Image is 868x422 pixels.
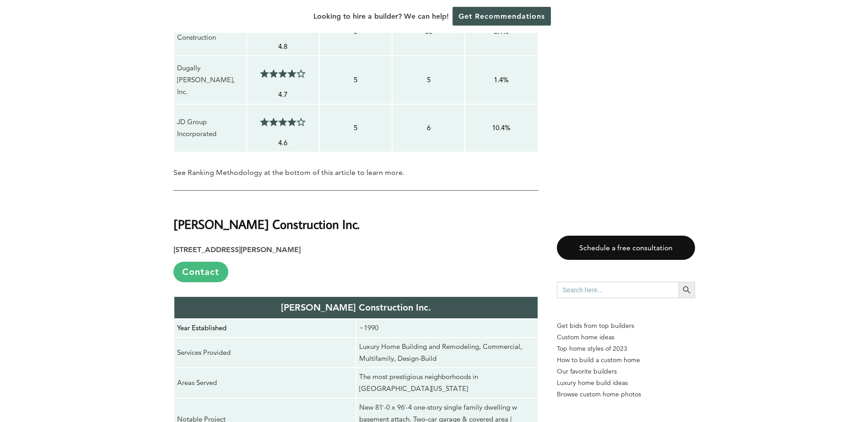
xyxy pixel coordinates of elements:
a: Get Recommendations [453,7,551,26]
a: Contact [173,262,228,282]
a: Browse custom home photos [557,389,695,400]
strong: [STREET_ADDRESS][PERSON_NAME] [173,245,301,254]
strong: [PERSON_NAME] Construction Inc. [281,302,431,313]
a: Custom home ideas [557,332,695,343]
strong: [PERSON_NAME] Construction Inc. [173,216,360,232]
p: JD Group Incorporated [177,116,243,140]
p: 4.6 [250,137,316,149]
svg: Search [682,285,692,295]
p: 5 [323,74,389,86]
a: Top home styles of 2023 [557,343,695,354]
p: See Ranking Methodology at the bottom of this article to learn more. [173,166,539,179]
p: 4.7 [250,89,316,100]
p: 5 [323,122,389,134]
iframe: Drift Widget Chat Controller [692,356,857,411]
p: 1.4% [468,74,534,86]
a: How to build a custom home [557,354,695,366]
a: Schedule a free consultation [557,236,695,260]
a: Our favorite builders [557,366,695,377]
p: 5 [395,74,462,86]
p: Year Established [177,322,353,334]
p: 10.4% [468,122,534,134]
p: Services Provided [177,347,353,359]
p: The most prestigious neighborhoods in [GEOGRAPHIC_DATA][US_STATE] [359,371,535,395]
p: Dugally [PERSON_NAME], Inc. [177,62,243,98]
input: Search here... [557,282,679,298]
p: ~1990 [359,322,535,334]
a: Luxury home build ideas [557,377,695,389]
p: Luxury Home Building and Remodeling, Commercial, Multifamily, Design-Build [359,341,535,365]
p: Areas Served [177,377,353,389]
p: 4.8 [250,41,316,53]
p: Get bids from top builders [557,320,695,332]
p: 6 [395,122,462,134]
